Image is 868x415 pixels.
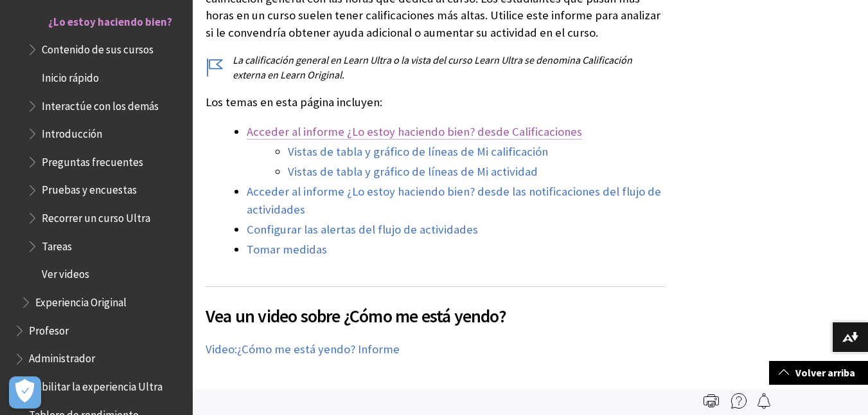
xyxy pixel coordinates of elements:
[247,124,582,140] a: Acceder al informe ¿Lo estoy haciendo bien? desde Calificaciones
[42,67,99,84] span: Inicio rápido
[29,376,163,393] span: Habilitar la experiencia Ultra
[42,39,154,56] span: Contenido de sus cursos
[704,393,719,409] img: Print
[35,291,127,309] span: Experiencia Original
[247,184,661,217] a: Acceder al informe ¿Lo estoy haciendo bien? desde las notificaciones del flujo de actividades
[42,207,150,225] span: Recorrer un curso Ultra
[29,348,95,365] span: Administrador
[42,95,159,113] span: Interactúe con los demás
[731,393,747,409] img: More help
[42,151,143,169] span: Preguntas frecuentes
[756,393,772,409] img: Follow this page
[48,11,172,28] span: ¿Lo estoy haciendo bien?
[42,235,72,253] span: Tareas
[42,180,137,197] span: Pruebas y encuestas
[247,242,327,257] a: Tomar medidas
[42,123,102,140] span: Introducción
[247,222,478,237] a: Configurar las alertas del flujo de actividades
[206,94,665,111] p: Los temas en esta página incluyen:
[769,361,868,385] a: Volver arriba
[9,376,41,409] button: Abrir preferencias
[206,53,665,82] p: La calificación general en Learn Ultra o la vista del curso Learn Ultra se denomina Calificación ...
[42,264,89,281] span: Ver videos
[206,286,665,329] h2: Vea un video sobre ¿Cómo me está yendo?
[288,164,538,180] a: Vistas de tabla y gráfico de líneas de Mi actividad
[29,320,69,337] span: Profesor
[206,342,400,357] a: Video:¿Cómo me está yendo? Informe
[237,342,400,356] span: ¿Cómo me está yendo? Informe
[288,144,548,160] a: Vistas de tabla y gráfico de líneas de Mi calificación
